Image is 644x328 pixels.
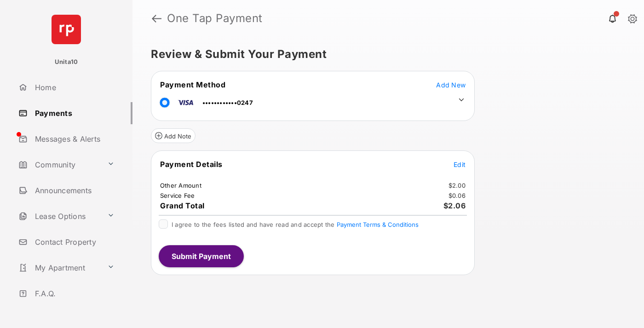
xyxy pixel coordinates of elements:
h5: Review & Submit Your Payment [151,49,618,60]
button: Add Note [151,128,195,143]
strong: One Tap Payment [167,13,263,24]
td: $0.06 [448,191,466,200]
td: $2.00 [448,181,466,190]
a: Home [15,76,132,98]
span: Add New [436,81,466,89]
a: Contact Property [15,231,132,253]
span: Payment Details [160,160,223,169]
button: Add New [436,80,466,89]
p: Unita10 [55,58,78,67]
span: $2.06 [443,201,466,210]
a: Lease Options [15,205,103,227]
button: I agree to the fees listed and have read and accept the [337,221,419,228]
a: My Apartment [15,257,103,279]
span: Payment Method [160,80,225,89]
a: Messages & Alerts [15,128,132,150]
img: svg+xml;base64,PHN2ZyB4bWxucz0iaHR0cDovL3d3dy53My5vcmcvMjAwMC9zdmciIHdpZHRoPSI2NCIgaGVpZ2h0PSI2NC... [52,15,81,44]
td: Other Amount [160,181,202,190]
span: ••••••••••••0247 [202,99,253,106]
span: I agree to the fees listed and have read and accept the [172,221,419,228]
button: Submit Payment [159,245,244,267]
a: F.A.Q. [15,282,132,305]
a: Payments [15,102,132,124]
span: Grand Total [160,201,205,210]
span: Edit [454,161,466,168]
a: Announcements [15,179,132,201]
a: Community [15,154,103,176]
td: Service Fee [160,191,195,200]
button: Edit [454,160,466,169]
